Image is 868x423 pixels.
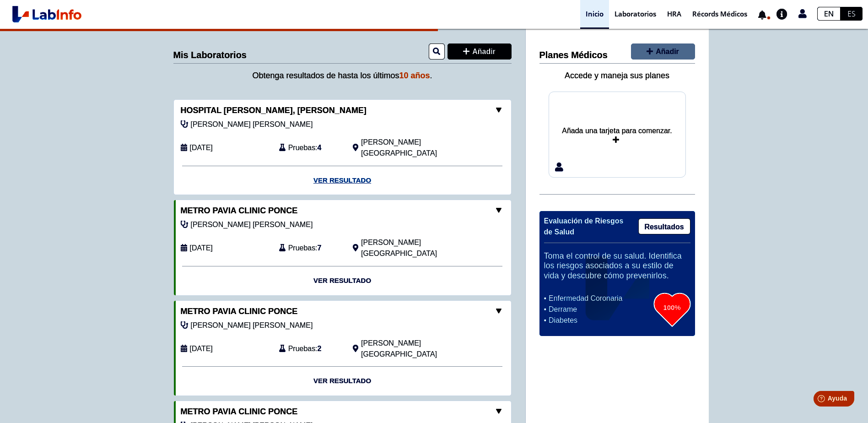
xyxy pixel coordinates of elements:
[399,71,430,80] span: 10 años
[191,219,313,230] span: Bedard Marrero, Valeria
[472,48,496,55] span: Añadir
[841,7,863,21] a: ES
[565,71,669,80] span: Accede y maneja sus planes
[173,50,247,61] h4: Mis Laboratorios
[181,104,367,117] span: Hospital [PERSON_NAME], [PERSON_NAME]
[174,166,511,195] a: Ver Resultado
[288,142,315,153] span: Pruebas
[318,345,322,352] b: 2
[181,205,298,217] span: Metro Pavia Clinic Ponce
[272,338,346,360] div: :
[656,48,679,55] span: Añadir
[562,125,672,136] div: Añada una tarjeta para comenzar.
[181,305,298,318] span: Metro Pavia Clinic Ponce
[318,144,322,152] b: 4
[544,217,624,236] span: Evaluación de Riesgos de Salud
[361,338,462,360] span: Ponce, PR
[539,50,608,61] h4: Planes Médicos
[190,142,213,153] span: 2025-09-09
[544,251,690,281] h5: Toma el control de su salud. Identifica los riesgos asociados a su estilo de vida y descubre cómo...
[447,43,512,60] button: Añadir
[191,119,313,130] span: Rodriguez Rivera, Nixzaliz
[631,43,695,60] button: Añadir
[361,237,462,259] span: Ponce, PR
[318,244,322,252] b: 7
[191,320,313,331] span: Bedard Marrero, Valeria
[288,343,315,354] span: Pruebas
[638,218,690,234] a: Resultados
[546,304,654,315] li: Derrame
[361,137,462,159] span: Ponce, PR
[190,343,213,354] span: 2025-01-23
[546,293,654,304] li: Enfermedad Coronaria
[272,237,346,259] div: :
[181,406,298,418] span: Metro Pavia Clinic Ponce
[817,7,841,21] a: EN
[667,9,681,18] span: HRA
[288,243,315,254] span: Pruebas
[252,71,432,80] span: Obtenga resultados de hasta los últimos .
[272,137,346,159] div: :
[787,387,858,413] iframe: Help widget launcher
[190,243,213,254] span: 2025-02-04
[174,266,511,295] a: Ver Resultado
[174,367,511,396] a: Ver Resultado
[654,302,690,313] h3: 100%
[546,315,654,326] li: Diabetes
